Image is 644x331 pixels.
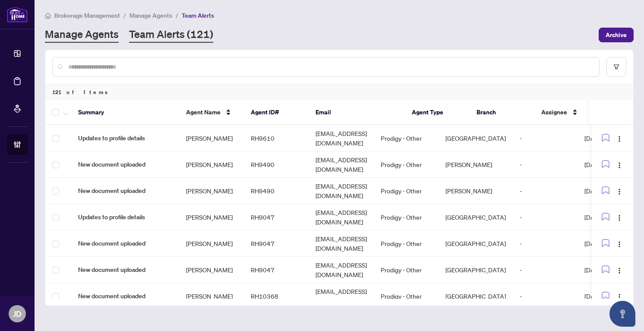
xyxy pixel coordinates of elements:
[78,291,172,301] span: New document uploaded
[513,151,578,178] td: -
[182,12,214,19] span: Team Alerts
[244,125,309,151] td: RH9610
[616,162,623,169] img: Logo
[71,100,179,125] th: Summary
[244,204,309,230] td: RH9047
[78,265,172,274] span: New document uploaded
[129,12,172,19] span: Manage Agents
[374,151,439,178] td: Prodigy - Other
[78,160,172,169] span: New document uploaded
[78,133,172,143] span: Updates to profile details
[54,12,120,19] span: Brokerage Management
[439,283,513,309] td: [GEOGRAPHIC_DATA]
[309,230,374,257] td: [EMAIL_ADDRESS][DOMAIN_NAME]
[45,84,633,100] div: 121 of Items
[606,57,626,77] button: filter
[309,178,374,204] td: [EMAIL_ADDRESS][DOMAIN_NAME]
[13,308,22,320] span: JD
[374,257,439,283] td: Prodigy - Other
[309,204,374,230] td: [EMAIL_ADDRESS][DOMAIN_NAME]
[513,125,578,151] td: -
[45,13,51,19] span: home
[78,186,172,195] span: New document uploaded
[513,283,578,309] td: -
[374,204,439,230] td: Prodigy - Other
[513,178,578,204] td: -
[513,204,578,230] td: -
[45,27,119,43] a: Manage Agents
[244,257,309,283] td: RH9047
[244,283,309,309] td: RH10368
[309,125,374,151] td: [EMAIL_ADDRESS][DOMAIN_NAME]
[309,151,374,178] td: [EMAIL_ADDRESS][DOMAIN_NAME]
[244,151,309,178] td: RH9490
[606,28,627,42] span: Archive
[439,151,513,178] td: [PERSON_NAME]
[513,257,578,283] td: -
[179,151,244,178] td: [PERSON_NAME]
[309,257,374,283] td: [EMAIL_ADDRESS][DOMAIN_NAME]
[616,241,623,248] img: Logo
[176,10,178,20] li: /
[405,100,470,125] th: Agent Type
[612,289,626,303] button: Logo
[439,125,513,151] td: [GEOGRAPHIC_DATA]
[612,131,626,145] button: Logo
[439,257,513,283] td: [GEOGRAPHIC_DATA]
[439,204,513,230] td: [GEOGRAPHIC_DATA]
[179,230,244,257] td: [PERSON_NAME]
[541,107,567,117] span: Assignee
[439,178,513,204] td: [PERSON_NAME]
[613,64,619,70] span: filter
[179,125,244,151] td: [PERSON_NAME]
[439,230,513,257] td: [GEOGRAPHIC_DATA]
[374,125,439,151] td: Prodigy - Other
[616,267,623,274] img: Logo
[186,107,221,117] span: Agent Name
[309,283,374,309] td: [EMAIL_ADDRESS][DOMAIN_NAME]
[612,236,626,250] button: Logo
[612,184,626,198] button: Logo
[179,100,244,125] th: Agent Name
[616,214,623,221] img: Logo
[129,27,213,43] a: Team Alerts (121)
[78,239,172,248] span: New document uploaded
[612,210,626,224] button: Logo
[374,230,439,257] td: Prodigy - Other
[616,188,623,195] img: Logo
[123,10,126,20] li: /
[609,301,635,327] button: Open asap
[309,100,405,125] th: Email
[244,100,309,125] th: Agent ID#
[179,178,244,204] td: [PERSON_NAME]
[78,212,172,222] span: Updates to profile details
[599,28,634,42] button: Archive
[179,283,244,309] td: [PERSON_NAME]
[374,283,439,309] td: Prodigy - Other
[534,100,599,125] th: Assignee
[244,230,309,257] td: RH9047
[612,158,626,171] button: Logo
[616,136,623,142] img: Logo
[470,100,534,125] th: Branch
[7,6,28,22] img: logo
[179,257,244,283] td: [PERSON_NAME]
[513,230,578,257] td: -
[616,293,623,300] img: Logo
[612,263,626,277] button: Logo
[179,204,244,230] td: [PERSON_NAME]
[244,178,309,204] td: RH9490
[374,178,439,204] td: Prodigy - Other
